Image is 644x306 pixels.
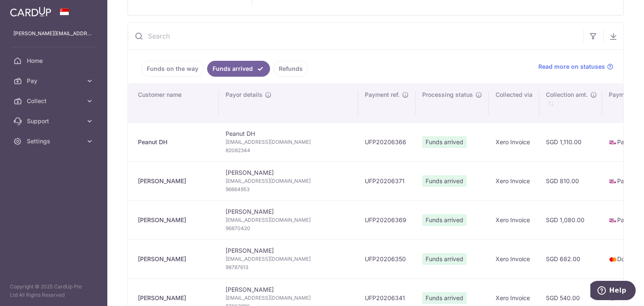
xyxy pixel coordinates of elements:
[489,84,539,122] th: Collected via
[365,91,400,99] span: Payment ref.
[138,177,212,185] div: [PERSON_NAME]
[358,200,415,239] td: UFP20206369
[219,122,358,161] td: Peanut DH
[219,200,358,239] td: [PERSON_NAME]
[138,255,212,263] div: [PERSON_NAME]
[19,6,36,13] span: Help
[609,216,617,225] img: paynow-md-4fe65508ce96feda548756c5ee0e473c78d4820b8ea51387c6e4ad89e58a5e61.png
[226,294,351,302] span: [EMAIL_ADDRESS][DOMAIN_NAME]
[219,161,358,200] td: [PERSON_NAME]
[358,122,415,161] td: UFP20206366
[207,61,270,77] a: Funds arrived
[538,62,613,71] a: Read more on statuses
[138,138,212,146] div: Peanut DH
[27,57,82,65] span: Home
[539,84,602,122] th: Collection amt. : activate to sort column ascending
[609,255,617,264] img: mastercard-sm-87a3fd1e0bddd137fecb07648320f44c262e2538e7db6024463105ddbc961eb2.png
[27,117,82,125] span: Support
[273,61,308,77] a: Refunds
[226,216,351,224] span: [EMAIL_ADDRESS][DOMAIN_NAME]
[226,224,351,233] span: 96870420
[422,136,467,148] span: Funds arrived
[226,146,351,155] span: 82082344
[609,138,617,147] img: paynow-md-4fe65508ce96feda548756c5ee0e473c78d4820b8ea51387c6e4ad89e58a5e61.png
[422,214,467,226] span: Funds arrived
[422,175,467,187] span: Funds arrived
[422,253,467,265] span: Funds arrived
[219,84,358,122] th: Payor details
[546,91,588,99] span: Collection amt.
[128,23,583,49] input: Search
[10,7,51,17] img: CardUp
[226,185,351,194] span: 96664953
[138,216,212,224] div: [PERSON_NAME]
[415,84,489,122] th: Processing status
[27,77,82,85] span: Pay
[358,239,415,278] td: UFP20206350
[27,97,82,105] span: Collect
[539,161,602,200] td: SGD 810.00
[358,84,415,122] th: Payment ref.
[489,122,539,161] td: Xero Invoice
[489,200,539,239] td: Xero Invoice
[226,91,262,99] span: Payor details
[539,239,602,278] td: SGD 682.00
[539,122,602,161] td: SGD 1,110.00
[226,255,351,263] span: [EMAIL_ADDRESS][DOMAIN_NAME]
[27,137,82,145] span: Settings
[609,177,617,186] img: paynow-md-4fe65508ce96feda548756c5ee0e473c78d4820b8ea51387c6e4ad89e58a5e61.png
[358,161,415,200] td: UFP20206371
[489,239,539,278] td: Xero Invoice
[13,29,94,38] p: [PERSON_NAME][EMAIL_ADDRESS][DOMAIN_NAME]
[538,62,605,71] span: Read more on statuses
[138,294,212,302] div: [PERSON_NAME]
[219,239,358,278] td: [PERSON_NAME]
[226,177,351,185] span: [EMAIL_ADDRESS][DOMAIN_NAME]
[489,161,539,200] td: Xero Invoice
[128,84,219,122] th: Customer name
[141,61,204,77] a: Funds on the way
[422,91,473,99] span: Processing status
[539,200,602,239] td: SGD 1,080.00
[422,292,467,304] span: Funds arrived
[226,138,351,146] span: [EMAIL_ADDRESS][DOMAIN_NAME]
[590,281,636,302] iframe: Opens a widget where you can find more information
[226,263,351,272] span: 98787613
